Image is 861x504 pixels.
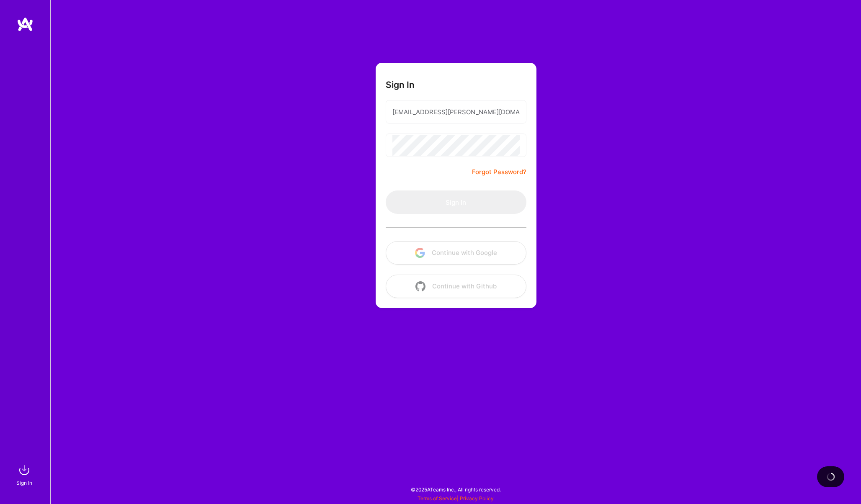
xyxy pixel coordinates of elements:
a: Privacy Policy [460,495,494,501]
button: Continue with Github [386,275,526,298]
img: logo [17,17,34,32]
a: sign inSign In [18,462,33,487]
a: Forgot Password? [472,167,526,177]
img: icon [415,248,425,258]
img: loading [825,471,836,482]
a: Terms of Service [418,495,457,501]
input: Email... [392,101,520,123]
h3: Sign In [386,80,415,90]
img: icon [415,281,425,291]
button: Continue with Google [386,241,526,265]
div: Sign In [16,478,32,487]
span: | [418,495,494,501]
button: Sign In [386,190,526,214]
div: © 2025 ATeams Inc., All rights reserved. [50,479,861,500]
img: sign in [16,462,33,478]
